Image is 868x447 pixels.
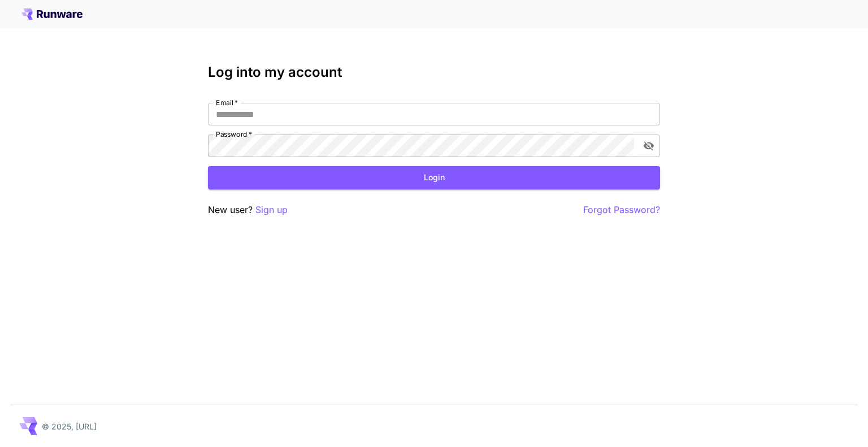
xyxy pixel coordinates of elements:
[255,203,288,217] button: Sign up
[208,64,660,80] h3: Log into my account
[208,203,288,217] p: New user?
[583,203,660,217] button: Forgot Password?
[216,98,238,107] label: Email
[639,136,659,156] button: toggle password visibility
[216,129,252,139] label: Password
[42,420,97,432] p: © 2025, [URL]
[208,166,660,189] button: Login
